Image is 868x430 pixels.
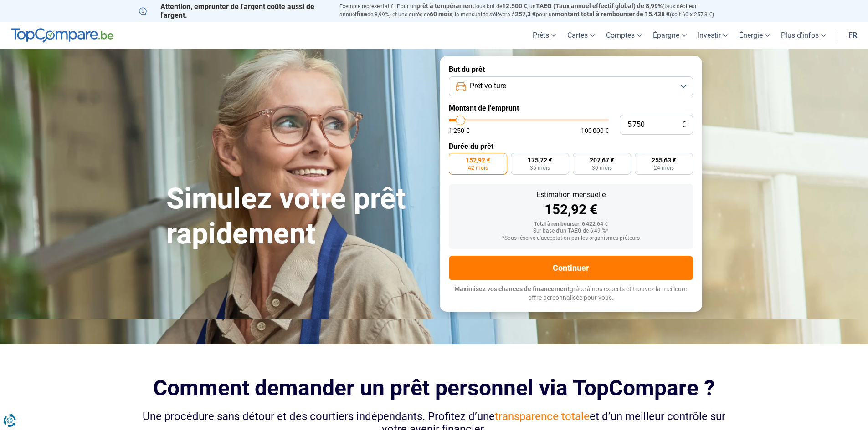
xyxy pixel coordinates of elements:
p: grâce à nos experts et trouvez la meilleure offre personnalisée pour vous. [449,285,693,303]
a: Investir [692,22,734,49]
label: Durée du prêt [449,142,693,151]
span: 36 mois [530,165,550,171]
span: 12.500 € [502,2,527,10]
span: 255,63 € [652,157,676,163]
label: But du prêt [449,65,693,74]
span: Prêt voiture [470,81,506,91]
a: Épargne [647,22,692,49]
span: 257,3 € [515,10,536,18]
span: 30 mois [592,165,612,171]
div: Sur base d'un TAEG de 6,49 %* [456,228,686,234]
div: *Sous réserve d'acceptation par les organismes prêteurs [456,235,686,242]
div: Estimation mensuelle [456,191,686,198]
p: Attention, emprunter de l'argent coûte aussi de l'argent. [139,2,329,20]
a: fr [843,22,863,49]
span: 24 mois [654,165,674,171]
span: 100 000 € [581,127,609,134]
a: Plus d'infos [776,22,832,49]
a: Prêts [527,22,562,49]
span: Maximisez vos chances de financement [454,285,570,293]
span: transparence totale [495,410,590,423]
div: 152,92 € [456,203,686,217]
a: Énergie [734,22,776,49]
button: Continuer [449,256,693,280]
span: fixe [356,10,367,18]
img: TopCompare [11,28,113,43]
span: montant total à rembourser de 15.438 € [555,10,670,18]
a: Cartes [562,22,601,49]
button: Prêt voiture [449,76,693,96]
p: Exemple représentatif : Pour un tous but de , un (taux débiteur annuel de 8,99%) et une durée de ... [339,2,729,19]
span: € [682,121,686,129]
a: Comptes [601,22,647,49]
span: TAEG (Taux annuel effectif global) de 8,99% [536,2,663,10]
h1: Simulez votre prêt rapidement [166,182,429,252]
span: 152,92 € [466,157,490,163]
div: Total à rembourser: 6 422,64 € [456,221,686,228]
span: 207,67 € [590,157,614,163]
span: 175,72 € [528,157,552,163]
span: prêt à tempérament [416,2,474,10]
span: 60 mois [430,10,452,18]
h2: Comment demander un prêt personnel via TopCompare ? [139,375,729,400]
label: Montant de l'emprunt [449,104,693,112]
span: 1 250 € [449,127,469,134]
span: 42 mois [468,165,488,171]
